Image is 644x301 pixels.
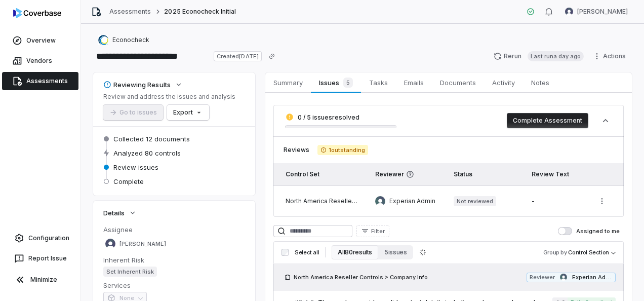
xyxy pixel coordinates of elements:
label: Assigned to me [558,227,620,235]
span: Reviews [284,146,309,154]
button: Assigned to me [558,227,572,235]
dt: Assignee [103,225,245,234]
a: Overview [2,31,78,50]
span: Collected 12 documents [113,134,190,143]
span: Activity [488,76,519,89]
button: 5 issues [378,245,413,259]
span: 5 [343,78,353,88]
span: Tasks [365,76,392,89]
span: Group by [543,249,567,256]
span: Notes [527,76,553,89]
input: Select all [281,249,289,256]
button: Complete Assessment [507,113,588,128]
span: Select all [295,249,319,256]
span: 1 outstanding [317,145,368,155]
span: Created [DATE] [214,51,261,61]
button: Filter [356,225,389,237]
button: Carol Najera avatar[PERSON_NAME] [559,4,634,19]
button: Details [100,204,140,222]
span: Experian Admin [389,197,435,205]
button: All 80 results [332,245,378,259]
div: - [532,197,578,205]
button: RerunLast runa day ago [488,49,590,64]
img: Carol Najera avatar [105,239,115,249]
span: Econocheck [112,36,149,44]
button: Report Issue [4,249,76,268]
button: Export [167,105,209,120]
span: Emails [400,76,428,89]
span: Last run a day ago [528,51,584,61]
span: Review issues [113,163,158,172]
span: [PERSON_NAME] [577,8,628,16]
span: Reviewer [530,274,555,281]
img: Experian Admin avatar [375,196,385,206]
span: Status [454,170,472,178]
span: Reviewer [375,170,437,178]
dt: Services [103,281,245,290]
span: Not reviewed [454,196,496,206]
button: Reviewing Results [100,76,186,94]
span: Control Set [286,170,319,178]
p: Review and address the issues and analysis [103,93,235,101]
a: Assessments [2,72,78,90]
span: Summary [269,76,307,89]
span: Analyzed 80 controls [113,148,181,158]
button: Minimize [4,270,76,290]
span: 0 / 5 issues resolved [298,114,359,121]
span: Documents [436,76,480,89]
dt: Inherent Risk [103,255,245,265]
button: https://econocheck.com/Econocheck [95,31,152,49]
button: Actions [590,49,632,64]
span: Review Text [532,170,569,178]
a: Vendors [2,52,78,70]
img: Carol Najera avatar [565,8,573,16]
span: Issues [315,76,356,90]
span: [PERSON_NAME] [119,240,166,248]
span: North America Reseller Controls > Company Info [294,273,428,281]
img: Experian Admin avatar [560,274,567,281]
button: Copy link [263,47,281,65]
img: logo-D7KZi-bG.svg [13,8,61,18]
span: Details [103,208,125,217]
span: Experian Admin [572,274,613,281]
div: Reviewing Results [103,80,171,89]
a: Configuration [4,229,76,247]
a: Assessments [109,8,151,16]
span: Set Inherent Risk [103,267,157,277]
span: Complete [113,177,144,186]
span: 2025 Econocheck Initial [164,8,236,16]
div: North America Reseller Controls [286,197,359,205]
span: Filter [371,228,385,235]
